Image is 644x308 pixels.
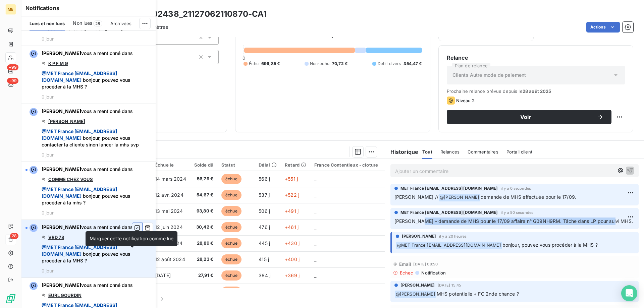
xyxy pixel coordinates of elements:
a: VRD 78 [48,235,64,240]
span: 354,47 € [404,61,422,67]
h3: VRD 78 - METFRA000002438_21127062110870-CA1 [59,8,267,20]
span: _ [314,176,316,182]
span: @ [PERSON_NAME] [439,194,480,201]
span: [PERSON_NAME] // [394,194,438,200]
span: 0 jour [42,36,54,42]
div: Open Intercom Messenger [621,285,637,301]
span: 384 j [259,272,270,278]
span: 28 [10,233,18,239]
span: Prochaine relance prévue depuis le [447,88,625,94]
span: 28 août 2025 [523,88,551,94]
span: +99 [7,64,18,70]
a: [PERSON_NAME] [48,119,85,124]
span: Email [399,261,412,267]
span: [DATE] [155,272,171,278]
div: Retard [285,162,306,168]
span: 56,79 € [194,176,213,182]
span: 28 [93,20,102,26]
span: vous a mentionné dans [42,282,133,289]
div: Statut [221,162,251,168]
span: Archivées [110,21,131,26]
span: [PERSON_NAME] [42,166,81,172]
div: Échue le [155,162,186,168]
h6: Notifications [25,4,152,12]
span: Notification [421,270,446,275]
span: +400 j [285,256,300,262]
span: 415 j [259,256,269,262]
span: il y a 20 heures [439,234,467,238]
span: [DATE] 15:45 [438,283,462,287]
span: Voir [455,114,597,120]
span: [PERSON_NAME] [402,233,436,239]
span: Échu [249,61,259,67]
span: Non-échu [310,61,329,67]
span: 699,85 € [261,61,280,67]
span: [PERSON_NAME] - demande de MHS pour le 17/09 affaire n° G09NH9RM. Tâche dans LP pour suivi MHS. [394,218,633,224]
span: vous a mentionné dans [42,108,133,115]
span: 12 juin 2024 [155,224,183,230]
span: +522 j [285,192,299,198]
span: Tout [422,149,432,155]
span: @ MET France [EMAIL_ADDRESS][DOMAIN_NAME] [42,128,117,141]
span: _ [314,240,316,246]
span: 566 j [259,176,270,182]
span: [PERSON_NAME] [42,108,81,114]
span: 537 j [259,192,270,198]
span: 0 jour [42,152,54,158]
span: 0 jour [42,94,54,100]
div: Délai [259,162,277,168]
span: Niveau 2 [456,98,475,103]
a: EURL GOURDIN [48,293,82,298]
span: vous a mentionné dans [42,50,133,57]
span: _ [314,208,316,214]
span: vous a mentionné dans [42,224,133,231]
span: 28,23 € [194,256,213,263]
div: Solde dû [194,162,213,168]
span: Relances [440,149,460,155]
span: @ MET France [EMAIL_ADDRESS][DOMAIN_NAME] [396,242,502,249]
span: bonjour, pouvez vous procéder à la MHS ? [42,70,152,90]
span: bonjour, pouvez vous procéder à la MHS ? [42,244,152,264]
span: 70,72 € [332,61,347,67]
span: bonjour, pouvez vous procéder à la mhs ? [42,186,152,206]
span: échue [221,222,241,232]
span: 0 jour [42,268,54,273]
span: +430 j [285,240,300,246]
span: [PERSON_NAME] [42,50,81,56]
span: 445 j [259,240,270,246]
img: Logo LeanPay [5,293,16,304]
span: vous a mentionné dans [42,166,133,173]
span: _ [314,192,316,198]
span: 13 mai 2024 [155,208,183,214]
span: échue [221,174,241,184]
span: +99 [7,78,18,84]
span: [PERSON_NAME] [42,282,81,288]
button: [PERSON_NAME]vous a mentionné dansK P F M G @MET France [EMAIL_ADDRESS][DOMAIN_NAME] bonjour, pou... [21,46,156,104]
span: échue [221,238,241,248]
span: Commentaires [468,149,498,155]
span: @ MET France [EMAIL_ADDRESS][DOMAIN_NAME] [42,70,117,83]
span: Débit divers [378,61,401,67]
span: [DATE] 08:50 [413,262,438,266]
span: échue [221,287,241,297]
span: +461 j [285,224,299,230]
span: MET France [EMAIL_ADDRESS][DOMAIN_NAME] [400,209,498,215]
span: Echec [400,270,414,275]
div: France Contentieux - cloture [314,162,378,168]
span: @ MET France [EMAIL_ADDRESS][DOMAIN_NAME] [42,186,117,199]
span: +551 j [285,176,298,182]
span: échue [221,254,241,264]
button: Voir [447,110,611,124]
span: bonjour, pouvez vous procéder à la MHS ? [502,242,598,248]
span: demande de MHS effectuée pour le 17/09. [481,194,576,200]
span: 93,80 € [194,208,213,214]
span: _ [314,256,316,262]
button: [PERSON_NAME]vous a mentionné dansVRD 78 @MET France [EMAIL_ADDRESS][DOMAIN_NAME] bonjour, pouvez... [21,220,156,278]
span: 12 avr. 2024 [155,192,183,198]
span: @ [PERSON_NAME] [395,291,436,298]
a: K P F M G [48,61,68,66]
span: 476 j [259,224,270,230]
span: Lues et non lues [30,21,65,26]
span: MHS potentielle + FC 2nde chance ? [437,291,519,297]
a: COMME CHEZ VOUS [48,177,93,182]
